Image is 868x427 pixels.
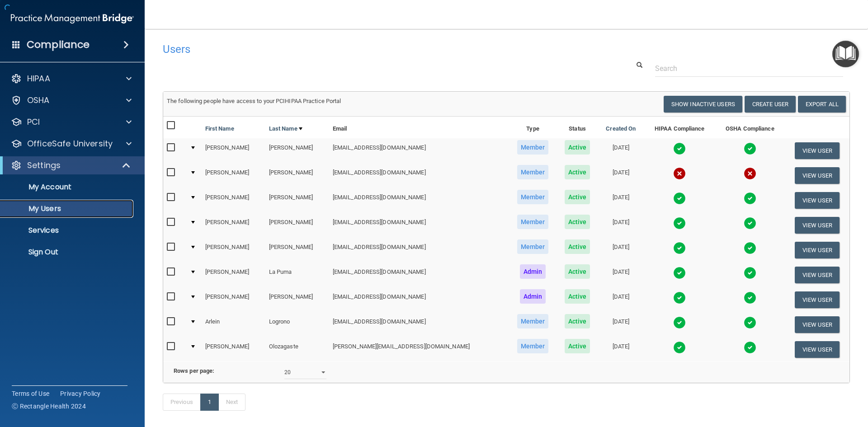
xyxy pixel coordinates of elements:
a: 1 [200,394,219,411]
th: Status [557,117,598,138]
td: [PERSON_NAME] [265,287,329,312]
button: View User [795,316,840,333]
td: [DATE] [598,312,644,337]
img: tick.e7d51cea.svg [673,341,686,354]
td: [PERSON_NAME] [202,263,265,287]
td: [PERSON_NAME] [202,287,265,312]
span: Admin [520,289,546,304]
b: Rows per page: [174,367,214,374]
span: Member [517,239,549,254]
img: tick.e7d51cea.svg [673,291,686,304]
span: Active [565,289,590,304]
h4: Users [163,43,558,55]
img: tick.e7d51cea.svg [673,242,686,254]
td: [DATE] [598,138,644,163]
a: OfficeSafe University [11,138,132,149]
td: [DATE] [598,337,644,361]
img: tick.e7d51cea.svg [744,316,756,329]
span: Active [565,215,590,229]
p: OSHA [27,95,50,106]
span: The following people have access to your PCIHIPAA Practice Portal [167,98,341,104]
a: Previous [163,394,201,411]
td: [PERSON_NAME] [202,213,265,238]
button: View User [795,167,840,184]
td: [PERSON_NAME] [265,138,329,163]
span: Member [517,314,549,328]
td: [PERSON_NAME] [202,138,265,163]
p: PCI [27,117,40,127]
p: Sign Out [6,248,129,257]
td: [EMAIL_ADDRESS][DOMAIN_NAME] [329,287,509,312]
img: cross.ca9f0e7f.svg [744,167,756,180]
td: [PERSON_NAME] [202,337,265,361]
span: Active [565,165,590,179]
img: tick.e7d51cea.svg [673,192,686,205]
td: [EMAIL_ADDRESS][DOMAIN_NAME] [329,263,509,287]
td: Arlein [202,312,265,337]
p: HIPAA [27,73,50,84]
td: Logrono [265,312,329,337]
img: tick.e7d51cea.svg [673,217,686,230]
a: Terms of Use [12,389,49,398]
td: [PERSON_NAME] [202,238,265,263]
td: [DATE] [598,287,644,312]
span: Member [517,339,549,353]
img: tick.e7d51cea.svg [744,291,756,304]
span: Member [517,140,549,155]
button: Open Resource Center [832,41,859,67]
img: tick.e7d51cea.svg [673,316,686,329]
a: HIPAA [11,73,132,84]
td: [PERSON_NAME] [265,238,329,263]
span: Member [517,190,549,204]
a: Created On [606,123,636,134]
a: Export All [798,96,846,113]
td: [EMAIL_ADDRESS][DOMAIN_NAME] [329,213,509,238]
p: Services [6,226,129,235]
img: tick.e7d51cea.svg [744,192,756,205]
td: [PERSON_NAME][EMAIL_ADDRESS][DOMAIN_NAME] [329,337,509,361]
button: View User [795,192,840,209]
td: [EMAIL_ADDRESS][DOMAIN_NAME] [329,238,509,263]
button: View User [795,142,840,159]
a: PCI [11,117,132,127]
td: [DATE] [598,238,644,263]
h4: Compliance [27,38,90,51]
img: PMB logo [11,9,134,28]
td: Olozagaste [265,337,329,361]
td: [EMAIL_ADDRESS][DOMAIN_NAME] [329,138,509,163]
td: [PERSON_NAME] [202,163,265,188]
button: Create User [745,96,796,113]
span: Active [565,264,590,279]
span: Active [565,140,590,155]
a: OSHA [11,95,132,106]
p: OfficeSafe University [27,138,113,149]
td: [EMAIL_ADDRESS][DOMAIN_NAME] [329,312,509,337]
p: My Users [6,204,129,213]
img: tick.e7d51cea.svg [744,242,756,254]
button: View User [795,291,840,308]
span: Member [517,165,549,179]
td: [DATE] [598,163,644,188]
button: View User [795,242,840,258]
img: cross.ca9f0e7f.svg [673,167,686,180]
td: [PERSON_NAME] [265,213,329,238]
p: Settings [27,160,61,171]
th: Type [509,117,557,138]
a: Next [218,394,245,411]
a: Privacy Policy [60,389,101,398]
img: tick.e7d51cea.svg [673,142,686,155]
td: [DATE] [598,188,644,213]
th: Email [329,117,509,138]
th: OSHA Compliance [715,117,785,138]
span: Active [565,239,590,254]
span: Member [517,215,549,229]
button: View User [795,341,840,358]
button: View User [795,217,840,234]
td: [DATE] [598,213,644,238]
img: tick.e7d51cea.svg [744,341,756,354]
a: First Name [205,123,234,134]
button: View User [795,267,840,283]
span: Active [565,190,590,204]
span: Active [565,339,590,353]
td: La Puma [265,263,329,287]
